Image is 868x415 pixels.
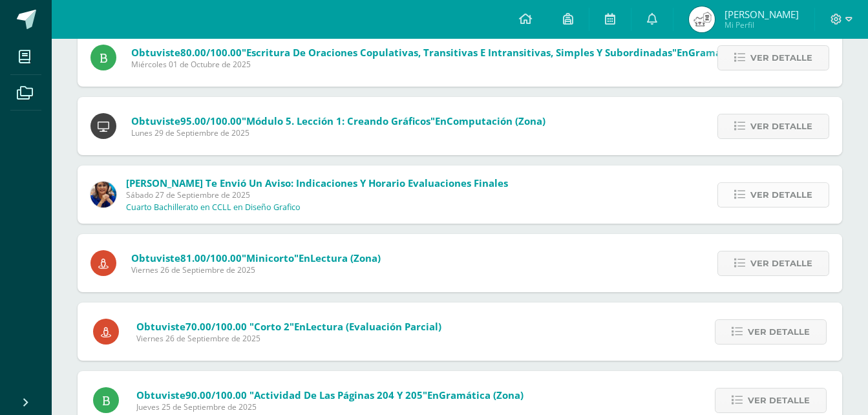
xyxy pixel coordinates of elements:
span: Jueves 25 de Septiembre de 2025 [136,401,524,412]
span: Ver detalle [750,251,812,275]
span: [PERSON_NAME] te envió un aviso: Indicaciones y Horario Evaluaciones Finales [126,176,508,189]
span: Lectura (Zona) [310,251,381,264]
span: Mi Perfil [725,19,799,30]
span: "Minicorto" [242,251,299,264]
span: Ver detalle [750,183,812,207]
span: 80.00/100.00 [180,46,242,59]
span: Computación (Zona) [447,114,545,127]
img: 5d6f35d558c486632aab3bda9a330e6b.png [90,182,116,207]
span: "Corto 2" [249,320,294,333]
span: Obtuviste en [131,114,545,127]
span: 90.00/100.00 [185,388,247,401]
img: 67686b22a2c70cfa083e682cafa7854b.png [689,6,715,32]
span: Obtuviste en [131,46,773,59]
span: "Escritura de oraciones copulativas, transitivas e intransitivas, simples y subordinadas" [242,46,677,59]
span: Obtuviste en [131,251,381,264]
span: 95.00/100.00 [180,114,242,127]
span: Obtuviste en [136,388,524,401]
span: Gramática (Zona) [688,46,773,59]
span: Obtuviste en [136,320,441,333]
span: Ver detalle [748,388,810,412]
span: Gramática (Zona) [439,388,524,401]
span: "Actividad de las páginas 204 y 205" [249,388,427,401]
span: Ver detalle [750,114,812,138]
span: [PERSON_NAME] [725,8,799,21]
span: 81.00/100.00 [180,251,242,264]
span: Ver detalle [750,46,812,70]
p: Cuarto Bachillerato en CCLL en Diseño Grafico [126,202,301,213]
span: Viernes 26 de Septiembre de 2025 [136,333,441,344]
span: Miércoles 01 de Octubre de 2025 [131,59,773,70]
span: Ver detalle [748,320,810,344]
span: 70.00/100.00 [185,320,247,333]
span: Sábado 27 de Septiembre de 2025 [126,189,508,200]
span: Viernes 26 de Septiembre de 2025 [131,264,381,275]
span: Lunes 29 de Septiembre de 2025 [131,127,545,138]
span: Lectura (Evaluación parcial) [306,320,441,333]
span: "Módulo 5. Lección 1: Creando Gráficos" [242,114,435,127]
